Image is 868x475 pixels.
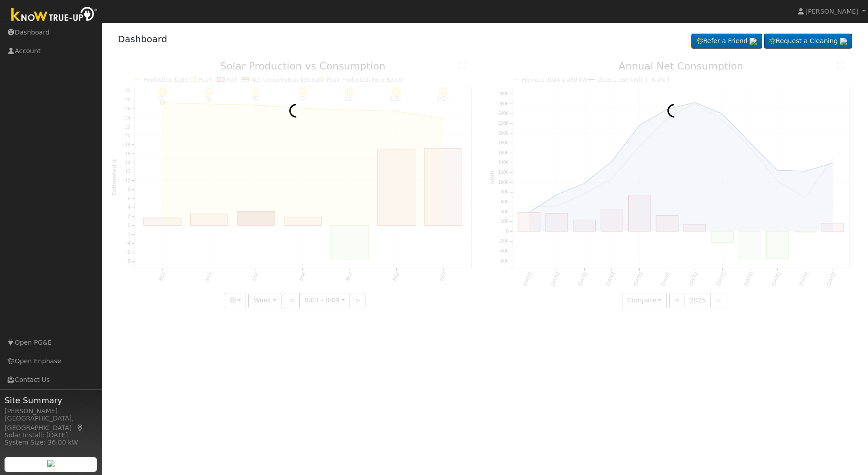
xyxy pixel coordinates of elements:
[764,34,852,49] a: Request a Cleaning
[7,5,102,25] img: Know True-Up
[47,460,54,467] img: retrieve
[5,430,97,440] div: Solar Install: [DATE]
[5,394,97,406] span: Site Summary
[691,34,762,49] a: Refer a Friend
[76,424,84,431] a: Map
[5,438,97,447] div: System Size: 36.00 kW
[840,38,847,45] img: retrieve
[5,414,97,433] div: [GEOGRAPHIC_DATA], [GEOGRAPHIC_DATA]
[750,38,757,45] img: retrieve
[5,406,97,416] div: [PERSON_NAME]
[805,8,858,15] span: [PERSON_NAME]
[118,34,168,45] a: Dashboard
